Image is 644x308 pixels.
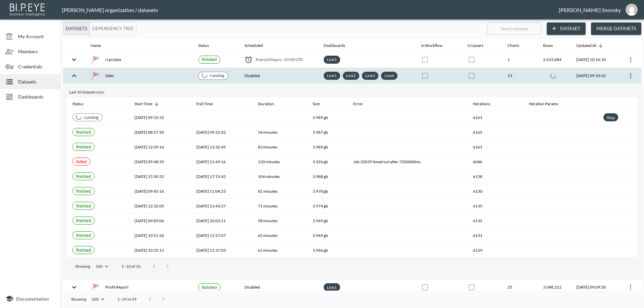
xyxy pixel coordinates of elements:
div: Sales [91,71,187,80]
th: 3.988 gb [307,169,348,184]
div: Link1 [324,72,340,80]
th: 6161 [468,140,524,155]
p: 1–29 of 29 [117,296,137,302]
div: Iterations [473,100,490,108]
th: 6131 [468,228,524,243]
th: {"type":"div","key":null,"ref":null,"props":{"style":{"display":"flex","gap":16,"alignItems":"cen... [85,68,193,84]
button: Merge Datasets [591,22,641,35]
span: Is Upsert [468,42,492,50]
button: more [625,282,636,293]
span: My Account [18,33,55,40]
span: Datasets [18,78,55,85]
div: [PERSON_NAME] organization / datasets [62,7,559,13]
th: 6161 [468,110,524,125]
th: 3.989 gb [307,140,348,155]
span: Every 24 hours - 07:00 UTC [256,57,303,62]
th: {"type":{},"key":null,"ref":null,"props":{"size":"small","label":{"type":{},"key":null,"ref":null... [67,199,129,213]
button: expand row [68,70,80,81]
th: 2025-08-26, 10:03:11 [191,213,253,228]
th: 6150 [468,184,524,199]
th: 3,048,212 [538,280,571,295]
th: 81 minutes [253,184,307,199]
th: {"type":"div","key":null,"ref":null,"props":{"style":{"display":"flex","flexWrap":"wrap","gap":6}... [318,68,415,84]
div: Link3 [362,72,378,80]
th: {"type":"div","key":null,"ref":null,"props":{"style":{"display":"flex","gap":16,"alignItems":"cen... [85,52,193,68]
th: 6165 [468,125,524,140]
th: 2025-08-31, 11:04:25 [191,184,253,199]
th: {"type":"div","key":null,"ref":null,"props":{"style":{"display":"flex","gap":16,"alignItems":"cen... [85,280,193,295]
th: 13 [502,68,538,84]
span: finished [202,285,217,290]
th: {"type":{},"key":null,"ref":null,"props":{"size":"small","label":{"type":"div","key":null,"ref":n... [193,68,239,84]
th: 6046 [468,155,524,169]
span: Duration [258,100,283,108]
img: e1d6fdeb492d5bd457900032a53483e8 [626,4,638,16]
div: Platform [63,22,137,35]
a: Link1 [326,72,338,79]
span: failed [76,159,87,164]
button: expand row [68,54,80,65]
th: {"type":{},"key":null,"ref":null,"props":{"disabled":true,"color":"primary","style":{"padding":0}... [462,280,502,295]
th: {"type":{},"key":null,"ref":null,"props":{"disabled":true,"checked":false,"color":"primary","styl... [416,280,462,295]
a: Link3 [364,72,376,79]
div: rcpt data [91,55,187,64]
th: 104 minutes [253,169,307,184]
th: {"type":{},"key":null,"ref":null,"props":{"disabled":true,"checked":false,"color":"primary","styl... [416,68,462,84]
a: Documentation [5,295,55,303]
div: Link2 [343,72,359,80]
th: {"key":null,"ref":null,"props":{},"_owner":null} [598,155,637,169]
div: 100 [93,262,111,271]
th: 3.969 gb [307,228,348,243]
span: finished [76,188,91,194]
th: 3.989 gb [307,110,348,125]
th: {"type":{},"key":null,"ref":null,"props":{"size":"small","clickable":true,"style":{"borderWidth":... [598,110,637,125]
th: {"type":{},"key":null,"ref":null,"props":{"size":"small","label":{"type":{},"key":null,"ref":null... [193,280,239,295]
div: Last 10 dataset runs: [69,89,637,95]
th: 2025-08-24, 11:37:03 [191,243,253,258]
th: {"type":"div","key":null,"ref":null,"props":{"style":{"display":"flex","justifyContent":"center"}... [538,68,571,84]
div: Charts [507,42,519,50]
th: {"key":null,"ref":null,"props":{},"_owner":null} [598,184,637,199]
th: {"key":null,"ref":null,"props":{},"_owner":null} [598,213,637,228]
th: {"type":"div","key":null,"ref":null,"props":{"style":{"fontSize":12},"children":[]},"_owner":null} [524,125,598,140]
th: {"type":{},"key":null,"ref":null,"props":{"disabled":true,"checked":false,"color":"primary","styl... [416,52,462,68]
span: finished [202,57,217,62]
span: End Time [196,100,221,108]
th: 120 minutes [253,155,307,169]
button: Dataset [547,22,586,35]
th: {"type":"div","key":null,"ref":null,"props":{"style":{"fontSize":12},"children":[]},"_owner":null} [524,243,598,258]
th: 2025-09-03, 11:49:16 [191,155,253,169]
th: 1 [502,52,538,68]
th: {"type":{"isMobxInjector":true,"displayName":"inject-with-userStore-stripeStore-datasetsStore(Obj... [617,280,641,295]
th: {"key":null,"ref":null,"props":{},"_owner":null} [598,228,637,243]
th: {"type":{},"key":null,"ref":null,"props":{"size":"small","label":{"type":{},"key":null,"ref":null... [67,228,129,243]
div: running [202,72,224,79]
th: 54 minutes [253,125,307,140]
span: finished [76,247,91,253]
div: Scheduled [245,42,263,50]
th: 83 minutes [253,140,307,155]
span: finished [76,129,91,135]
th: 2025-08-27, 13:43:27 [191,199,253,213]
span: Documentation [16,296,49,302]
span: finished [76,218,91,223]
span: Dashboards [324,42,354,50]
th: {"key":null,"ref":null,"props":{},"_owner":null} [598,169,637,184]
div: Profit Report [91,283,187,292]
div: Size [313,100,320,108]
th: {"key":null,"ref":null,"props":{},"_owner":null} [598,125,637,140]
th: {"type":"div","key":null,"ref":null,"props":{"style":{"fontSize":12},"children":[]},"_owner":null} [524,184,598,199]
span: Size [313,100,328,108]
div: Link1 [324,283,340,291]
div: Stop [603,113,618,121]
div: Duration [258,100,274,108]
th: 2025-09-02, 17:15:42 [191,169,253,184]
span: finished [76,203,91,208]
th: 2025-09-07, 10:16:10 [571,52,617,68]
th: 71 minutes [253,199,307,213]
th: {"key":null,"ref":null,"props":{},"_owner":null} [598,243,637,258]
th: {"type":{"isMobxInjector":true,"displayName":"inject-with-userStore-stripeStore-datasetsStore(Obj... [617,68,641,84]
span: Status [72,100,92,108]
span: finished [76,144,91,149]
div: Is Upsert [468,42,483,50]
